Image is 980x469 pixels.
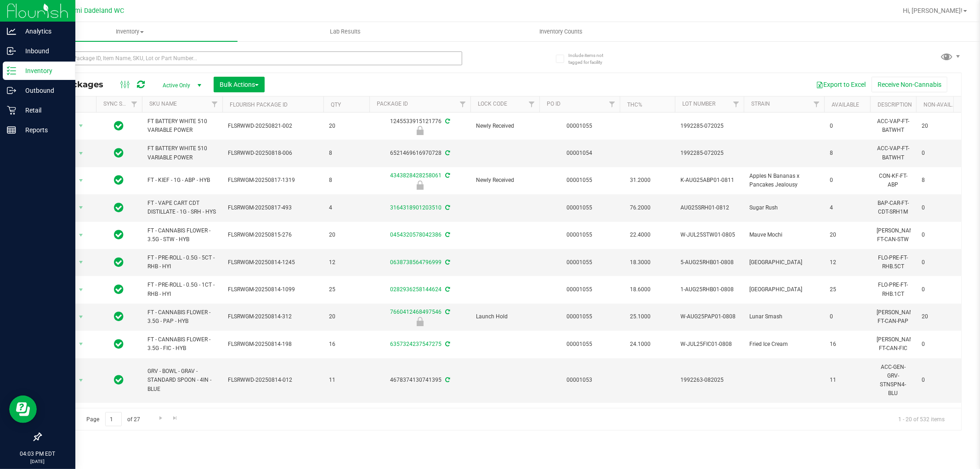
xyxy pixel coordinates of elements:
[830,312,865,321] span: 0
[7,27,16,36] inline-svg: Analytics
[625,256,655,269] span: 18.3000
[154,412,167,424] a: Go to the next page
[568,52,614,66] span: Include items not tagged for facility
[103,101,139,107] a: Sync Status
[749,258,819,267] span: [GEOGRAPHIC_DATA]
[75,256,87,269] span: select
[390,309,442,315] a: 7660412468497546
[567,123,593,129] a: 00001055
[147,281,217,298] span: FT - PRE-ROLL - 0.5G - 1CT - RHB - HYI
[377,101,408,107] a: Package ID
[368,376,472,384] div: 4678374130741395
[809,96,824,112] a: Filter
[228,340,318,349] span: FLSRWGM-20250814-198
[876,143,911,163] div: ACC-VAP-FT-BATWHT
[749,340,819,349] span: Fried Ice Cream
[876,253,911,272] div: FLO-PRE-FT-RHB.5CT
[830,149,865,158] span: 8
[625,174,655,187] span: 31.2000
[625,201,655,215] span: 76.2000
[627,102,642,108] a: THC%
[830,376,865,384] span: 11
[625,338,655,351] span: 24.1000
[228,258,318,267] span: FLSRWGM-20250814-1245
[329,312,364,321] span: 20
[16,105,71,116] p: Retail
[228,231,318,239] span: FLSRWGM-20250815-276
[625,310,655,323] span: 25.1000
[114,228,124,241] span: In Sync
[444,259,450,266] span: Sync from Compliance System
[127,96,142,112] a: Filter
[922,340,957,349] span: 0
[567,286,593,293] a: 00001055
[444,341,450,347] span: Sync from Compliance System
[16,85,71,96] p: Outbound
[230,102,288,108] a: Flourish Package ID
[876,226,911,245] div: [PERSON_NAME]-FT-CAN-STW
[390,259,442,266] a: 0638738564796999
[680,231,738,239] span: W-JUL25STW01-0805
[476,312,534,321] span: Launch Hold
[48,79,113,90] span: All Packages
[680,203,738,212] span: AUG25SRH01-0812
[749,312,819,321] span: Lunar Smash
[147,176,217,185] span: FT - KIEF - 1G - ABP - HYB
[923,102,964,108] a: Non-Available
[9,396,37,423] iframe: Resource center
[524,96,539,112] a: Filter
[147,144,217,162] span: FT BATTERY WHITE 510 VARIABLE POWER
[329,149,364,158] span: 8
[922,312,957,321] span: 20
[114,201,124,214] span: In Sync
[876,307,911,327] div: [PERSON_NAME]-FT-CAN-PAP
[114,119,124,132] span: In Sync
[4,450,71,458] p: 04:03 PM EDT
[749,231,819,239] span: Mauve Mochi
[147,117,217,135] span: FT BATTERY WHITE 510 VARIABLE POWER
[228,312,318,321] span: FLSRWGM-20250814-312
[922,376,957,384] span: 0
[390,204,442,211] a: 3164318901203510
[147,254,217,271] span: FT - PRE-ROLL - 0.5G - 5CT - RHB - HYI
[317,28,373,36] span: Lab Results
[147,407,217,433] span: FT - VAPE CART CDT DISTILLATE - 0.5G - PBS - HYB
[830,176,865,185] span: 0
[922,285,957,294] span: 0
[922,176,957,185] span: 8
[329,376,364,384] span: 11
[876,280,911,299] div: FLO-PRE-FT-RHB.1CT
[147,226,217,244] span: FT - CANNABIS FLOWER - 3.5G - STW - HYB
[329,203,364,212] span: 4
[75,374,87,387] span: select
[16,65,71,76] p: Inventory
[214,77,265,92] button: Bulk Actions
[810,77,872,92] button: Export to Excel
[4,458,71,465] p: [DATE]
[16,124,71,136] p: Reports
[876,116,911,136] div: ACC-VAP-FT-BATWHT
[114,338,124,350] span: In Sync
[329,285,364,294] span: 25
[16,45,71,57] p: Inbound
[444,232,450,238] span: Sync from Compliance System
[444,309,450,315] span: Sync from Compliance System
[147,308,217,326] span: FT - CANNABIS FLOWER - 3.5G - PAP - HYB
[7,86,16,95] inline-svg: Outbound
[682,101,715,107] a: Lot Number
[169,412,182,424] a: Go to the last page
[876,334,911,354] div: [PERSON_NAME]-FT-CAN-FIC
[228,176,318,185] span: FLSRWGM-20250817-1319
[876,198,911,217] div: BAP-CAR-FT-CDT-SRH1M
[567,259,593,266] a: 00001055
[329,231,364,239] span: 20
[876,171,911,190] div: CON-KF-FT-ABP
[444,150,450,156] span: Sync from Compliance System
[40,51,462,65] input: Search Package ID, Item Name, SKU, Lot or Part Number...
[22,22,238,41] a: Inventory
[228,203,318,212] span: FLSRWGM-20250817-493
[75,147,87,160] span: select
[830,258,865,267] span: 12
[567,313,593,320] a: 00001055
[114,256,124,269] span: In Sync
